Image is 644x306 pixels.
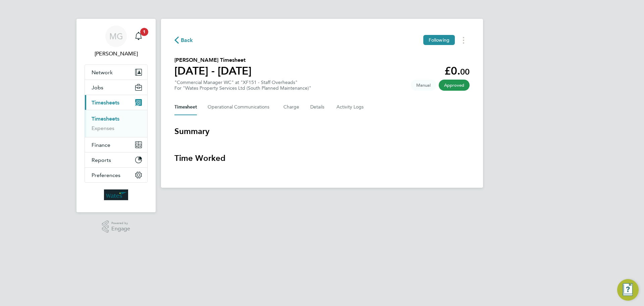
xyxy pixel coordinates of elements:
[617,279,639,301] button: Engage Resource Center
[174,99,197,115] button: Timesheet
[92,84,103,91] span: Jobs
[85,168,147,182] button: Preferences
[104,189,128,200] img: wates-logo-retina.png
[174,85,311,91] div: For "Wates Property Services Ltd (South Planned Maintenance)"
[140,28,148,36] span: 1
[92,157,111,163] span: Reports
[85,110,147,137] div: Timesheets
[181,36,193,44] span: Back
[174,36,193,44] button: Back
[102,220,130,233] a: Powered byEngage
[85,50,148,58] span: Mary Green
[283,99,300,115] button: Charge
[458,35,470,45] button: Timesheets Menu
[92,99,119,106] span: Timesheets
[423,35,455,45] button: Following
[444,64,470,77] app-decimal: £0.
[85,189,148,200] a: Go to home page
[85,65,147,80] button: Network
[174,126,470,137] h3: Summary
[85,26,148,58] a: MG[PERSON_NAME]
[439,80,470,91] span: This timesheet has been approved.
[429,37,449,43] span: Following
[111,226,130,232] span: Engage
[174,126,470,164] section: Timesheet
[174,153,470,164] h3: Time Worked
[111,220,130,226] span: Powered by
[92,69,113,76] span: Network
[76,19,156,212] nav: Main navigation
[132,26,145,47] a: 1
[174,80,311,91] div: "Commercial Manager WC" at "XF151 - Staff Overheads"
[336,99,365,115] button: Activity Logs
[85,95,147,110] button: Timesheets
[174,64,252,78] h1: [DATE] - [DATE]
[92,116,119,122] a: Timesheets
[85,137,147,152] button: Finance
[208,99,273,115] button: Operational Communications
[92,172,120,178] span: Preferences
[85,152,147,167] button: Reports
[174,56,252,64] h2: [PERSON_NAME] Timesheet
[92,125,114,131] a: Expenses
[85,80,147,95] button: Jobs
[460,67,470,77] span: 00
[310,99,326,115] button: Details
[92,142,110,148] span: Finance
[109,32,123,41] span: MG
[411,80,436,91] span: This timesheet was manually created.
